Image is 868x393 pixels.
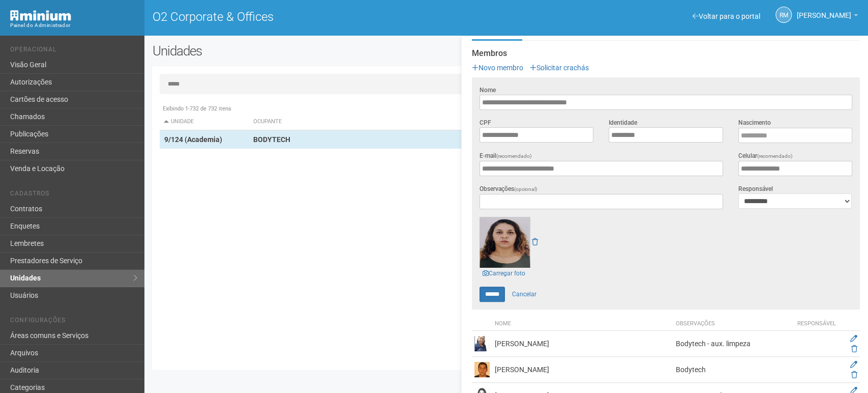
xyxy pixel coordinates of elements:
[496,153,532,159] span: (recomendado)
[480,118,491,127] label: CPF
[152,43,438,59] h2: Unidades
[160,114,249,130] th: Unidade: activate to sort column descending
[10,46,137,57] li: Operacional
[775,7,792,23] a: RM
[249,114,555,130] th: Ocupante: activate to sort column ascending
[10,21,137,30] div: Painel do Administrador
[480,86,496,95] label: Nome
[480,268,528,279] a: Carregar foto
[738,151,793,161] label: Celular
[492,357,673,383] td: [PERSON_NAME]
[851,371,857,379] a: Excluir membro
[480,151,532,161] label: E-mail
[480,217,530,268] img: user.png
[532,238,538,246] a: Remover
[673,317,791,331] th: Observações
[10,10,71,21] img: Minium
[10,190,137,201] li: Cadastros
[253,135,290,144] strong: BODYTECH
[797,2,851,19] span: Rogério Machado
[850,360,857,369] a: Editar membro
[152,10,498,23] h1: O2 Corporate & Offices
[673,357,791,383] td: Bodytech
[851,345,857,353] a: Excluir membro
[693,12,760,20] a: Voltar para o portal
[472,64,523,72] a: Novo membro
[797,13,858,21] a: [PERSON_NAME]
[850,334,857,343] a: Editar membro
[474,336,490,351] img: user.png
[164,135,222,144] strong: 9/124 (Academia)
[738,118,771,127] label: Nascimento
[530,64,589,72] a: Solicitar crachás
[757,153,793,159] span: (recomendado)
[492,331,673,357] td: [PERSON_NAME]
[738,184,773,193] label: Responsável
[474,362,490,377] img: user.png
[492,317,673,331] th: Nome
[160,104,853,114] div: Exibindo 1-732 de 732 itens
[506,287,542,302] a: Cancelar
[480,184,537,194] label: Observações
[10,317,137,327] li: Configurações
[673,331,791,357] td: Bodytech - aux. limpeza
[514,186,537,192] span: (opcional)
[791,317,842,331] th: Responsável
[472,49,860,58] strong: Membros
[609,118,637,127] label: Identidade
